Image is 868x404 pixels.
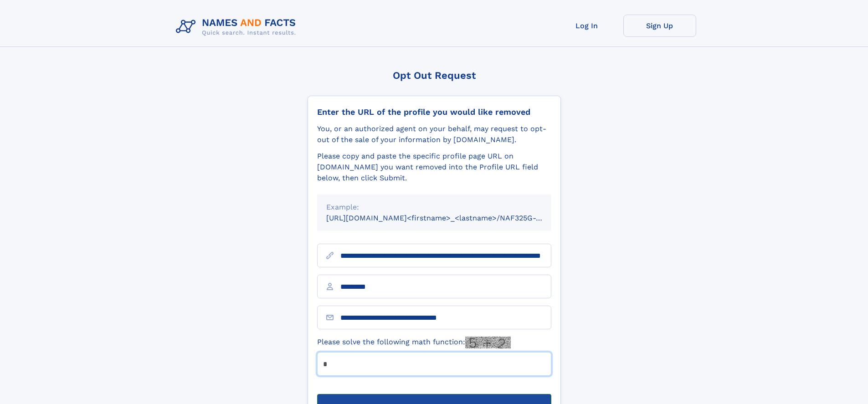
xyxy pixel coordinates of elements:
[172,15,303,39] img: Logo Names and Facts
[317,337,511,348] label: Please solve the following math function:
[550,15,623,37] a: Log In
[308,70,561,81] div: Opt Out Request
[317,151,551,184] div: Please copy and paste the specific profile page URL on [DOMAIN_NAME] you want removed into the Pr...
[326,214,569,222] small: [URL][DOMAIN_NAME]<firstname>_<lastname>/NAF325G-xxxxxxxx
[317,123,551,145] div: You, or an authorized agent on your behalf, may request to opt-out of the sale of your informatio...
[326,202,542,213] div: Example:
[623,15,696,37] a: Sign Up
[317,107,551,117] div: Enter the URL of the profile you would like removed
